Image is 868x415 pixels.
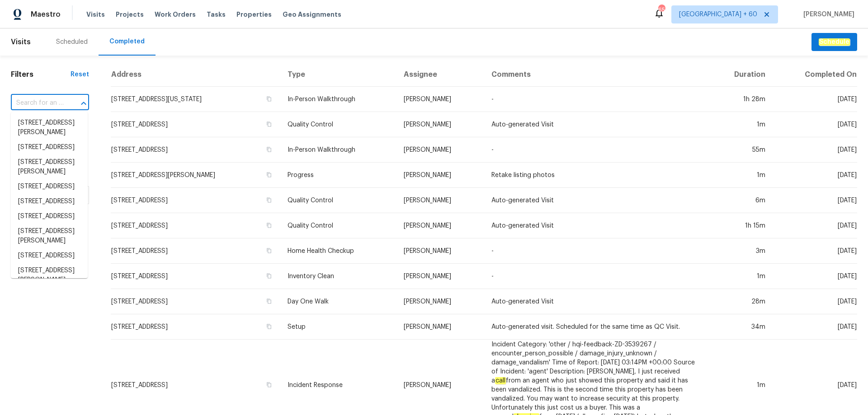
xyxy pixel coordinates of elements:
[111,163,280,188] td: [STREET_ADDRESS][PERSON_NAME]
[265,297,273,305] button: Copy Address
[86,10,105,19] span: Visits
[819,38,850,46] em: Schedule
[111,314,280,340] td: [STREET_ADDRESS]
[11,140,88,155] li: [STREET_ADDRESS]
[396,112,484,137] td: [PERSON_NAME]
[77,97,90,110] button: Close
[280,213,396,238] td: Quality Control
[265,247,273,255] button: Copy Address
[11,248,88,263] li: [STREET_ADDRESS]
[11,116,88,140] li: [STREET_ADDRESS][PERSON_NAME]
[484,137,708,163] td: -
[280,112,396,137] td: Quality Control
[265,171,273,179] button: Copy Address
[773,112,857,137] td: [DATE]
[484,163,708,188] td: Retake listing photos
[265,145,273,154] button: Copy Address
[484,188,708,213] td: Auto-generated Visit
[111,188,280,213] td: [STREET_ADDRESS]
[265,381,273,389] button: Copy Address
[396,213,484,238] td: [PERSON_NAME]
[265,95,273,103] button: Copy Address
[111,137,280,163] td: [STREET_ADDRESS]
[773,163,857,188] td: [DATE]
[280,238,396,264] td: Home Health Checkup
[484,87,708,112] td: -
[708,63,773,87] th: Duration
[484,264,708,289] td: -
[708,314,773,340] td: 34m
[56,37,88,47] div: Scheduled
[11,96,64,110] input: Search for an address...
[280,87,396,112] td: In-Person Walkthrough
[708,137,773,163] td: 55m
[484,289,708,314] td: Auto-generated Visit
[11,155,88,179] li: [STREET_ADDRESS][PERSON_NAME]
[708,87,773,112] td: 1h 28m
[396,314,484,340] td: [PERSON_NAME]
[773,264,857,289] td: [DATE]
[773,63,857,87] th: Completed On
[265,196,273,204] button: Copy Address
[484,63,708,87] th: Comments
[280,137,396,163] td: In-Person Walkthrough
[280,289,396,314] td: Day One Walk
[484,213,708,238] td: Auto-generated Visit
[31,10,61,19] span: Maestro
[708,112,773,137] td: 1m
[11,224,88,248] li: [STREET_ADDRESS][PERSON_NAME]
[111,264,280,289] td: [STREET_ADDRESS]
[11,209,88,224] li: [STREET_ADDRESS]
[396,238,484,264] td: [PERSON_NAME]
[280,63,396,87] th: Type
[800,10,854,19] span: [PERSON_NAME]
[396,63,484,87] th: Assignee
[11,70,71,79] h1: Filters
[396,87,484,112] td: [PERSON_NAME]
[773,238,857,264] td: [DATE]
[155,10,196,19] span: Work Orders
[11,263,88,288] li: [STREET_ADDRESS][PERSON_NAME]
[111,87,280,112] td: [STREET_ADDRESS][US_STATE]
[283,10,341,19] span: Geo Assignments
[708,163,773,188] td: 1m
[396,188,484,213] td: [PERSON_NAME]
[495,377,506,384] em: call
[71,70,89,79] div: Reset
[708,289,773,314] td: 28m
[280,264,396,289] td: Inventory Clean
[111,289,280,314] td: [STREET_ADDRESS]
[396,264,484,289] td: [PERSON_NAME]
[265,322,273,331] button: Copy Address
[773,213,857,238] td: [DATE]
[280,188,396,213] td: Quality Control
[773,87,857,112] td: [DATE]
[708,188,773,213] td: 6m
[708,264,773,289] td: 1m
[773,289,857,314] td: [DATE]
[116,10,144,19] span: Projects
[773,137,857,163] td: [DATE]
[111,63,280,87] th: Address
[111,112,280,137] td: [STREET_ADDRESS]
[396,163,484,188] td: [PERSON_NAME]
[11,179,88,194] li: [STREET_ADDRESS]
[207,11,226,18] span: Tasks
[111,213,280,238] td: [STREET_ADDRESS]
[280,163,396,188] td: Progress
[11,194,88,209] li: [STREET_ADDRESS]
[773,314,857,340] td: [DATE]
[484,314,708,340] td: Auto-generated visit. Scheduled for the same time as QC Visit.
[396,289,484,314] td: [PERSON_NAME]
[811,33,857,51] button: Schedule
[484,112,708,137] td: Auto-generated Visit
[773,188,857,213] td: [DATE]
[280,314,396,340] td: Setup
[11,32,31,52] span: Visits
[708,213,773,238] td: 1h 15m
[658,5,665,14] div: 658
[109,37,145,46] div: Completed
[265,272,273,280] button: Copy Address
[236,10,272,19] span: Properties
[708,238,773,264] td: 3m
